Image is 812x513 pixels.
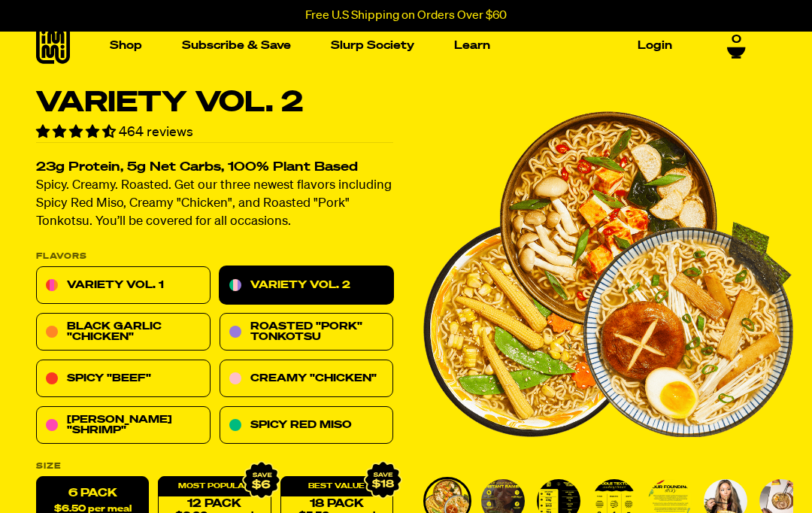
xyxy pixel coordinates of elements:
a: Roasted "Pork" Tonkotsu [220,314,394,351]
a: Variety Vol. 2 [220,267,394,305]
a: Spicy "Beef" [36,360,211,398]
a: Creamy "Chicken" [220,360,394,398]
a: Learn [448,34,496,57]
p: Flavors [36,253,393,261]
h1: Variety Vol. 2 [36,89,393,117]
label: Size [36,463,393,471]
span: 464 reviews [119,126,193,139]
li: 1 of 8 [423,89,793,459]
a: 0 [727,33,746,59]
p: Free U.S Shipping on Orders Over $60 [305,9,507,23]
nav: Main navigation [104,18,678,73]
a: Subscribe & Save [176,34,297,57]
a: [PERSON_NAME] "Shrimp" [36,407,211,445]
div: PDP main carousel [423,89,793,459]
span: 4.70 stars [36,126,119,139]
h2: 23g Protein, 5g Net Carbs, 100% Plant Based [36,162,393,175]
p: Spicy. Creamy. Roasted. Get our three newest flavors including Spicy Red Miso, Creamy "Chicken", ... [36,178,393,232]
a: Login [632,34,678,57]
a: Variety Vol. 1 [36,267,211,305]
a: Slurp Society [325,34,420,57]
img: Variety Vol. 2 [423,89,793,459]
span: 0 [732,33,741,47]
a: Shop [104,34,148,57]
a: Spicy Red Miso [220,407,394,445]
iframe: Marketing Popup [8,443,162,505]
a: Black Garlic "Chicken" [36,314,211,351]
